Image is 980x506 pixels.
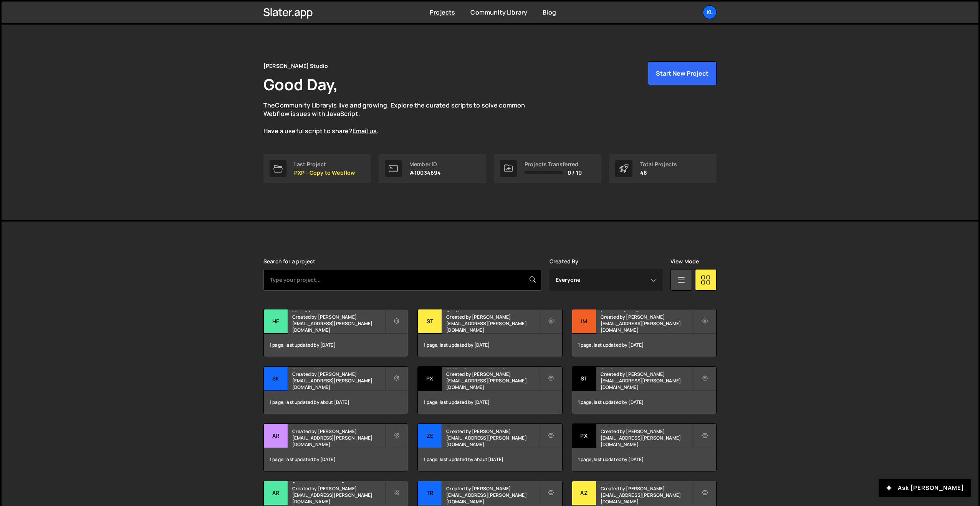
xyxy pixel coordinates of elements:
small: Created by [PERSON_NAME][EMAIL_ADDRESS][PERSON_NAME][DOMAIN_NAME] [292,428,385,448]
div: Total Projects [640,161,677,167]
a: He HeySimon Created by [PERSON_NAME][EMAIL_ADDRESS][PERSON_NAME][DOMAIN_NAME] 1 page, last update... [263,309,408,357]
h2: PXP - Copy to Webflow [446,367,539,369]
span: 0 / 10 [568,170,582,176]
small: Created by [PERSON_NAME][EMAIL_ADDRESS][PERSON_NAME][DOMAIN_NAME] [446,428,539,448]
small: Created by [PERSON_NAME][EMAIL_ADDRESS][PERSON_NAME][DOMAIN_NAME] [446,485,539,505]
small: Created by [PERSON_NAME][EMAIL_ADDRESS][PERSON_NAME][DOMAIN_NAME] [601,485,693,505]
div: Im [572,309,596,334]
p: 48 [640,170,677,176]
button: Ask [PERSON_NAME] [879,479,971,497]
h2: Styleguide [601,367,693,369]
div: 1 page, last updated by [DATE] [572,334,716,357]
a: Ze Zecom Academy Created by [PERSON_NAME][EMAIL_ADDRESS][PERSON_NAME][DOMAIN_NAME] 1 page, last u... [417,423,562,471]
p: #10034694 [409,170,441,176]
h2: [PERSON_NAME] [292,481,385,483]
div: Tr [418,481,442,505]
div: 1 page, last updated by about [DATE] [264,391,408,414]
div: 1 page, last updated by [DATE] [572,448,716,471]
small: Created by [PERSON_NAME][EMAIL_ADDRESS][PERSON_NAME][DOMAIN_NAME] [292,485,385,505]
a: Projects [430,8,455,17]
a: PX PXP - Copy to Webflow Created by [PERSON_NAME][EMAIL_ADDRESS][PERSON_NAME][DOMAIN_NAME] 1 page... [417,366,562,414]
small: Created by [PERSON_NAME][EMAIL_ADDRESS][PERSON_NAME][DOMAIN_NAME] [446,371,539,390]
a: Kl [703,5,717,19]
a: St Styleguide Created by [PERSON_NAME][EMAIL_ADDRESS][PERSON_NAME][DOMAIN_NAME] 1 page, last upda... [572,366,717,414]
input: Type your project... [263,269,542,291]
h2: Arntreal [292,424,385,426]
div: Projects Transferred [525,161,582,167]
div: 1 page, last updated by [DATE] [418,334,562,357]
a: Community Library [470,8,527,17]
label: View Mode [670,258,699,265]
div: [PERSON_NAME] Studio [263,61,328,71]
small: Created by [PERSON_NAME][EMAIL_ADDRESS][PERSON_NAME][DOMAIN_NAME] [601,371,693,390]
a: Blog [543,8,556,17]
a: St Striker Created by [PERSON_NAME][EMAIL_ADDRESS][PERSON_NAME][DOMAIN_NAME] 1 page, last updated... [417,309,562,357]
div: 1 page, last updated by [DATE] [264,448,408,471]
div: Sk [264,367,288,391]
h2: AZVIDEO [601,481,693,483]
div: He [264,309,288,334]
div: PX [572,424,596,448]
div: 1 page, last updated by [DATE] [418,391,562,414]
p: The is live and growing. Explore the curated scripts to solve common Webflow issues with JavaScri... [263,101,540,136]
div: AZ [572,481,596,505]
h2: Zecom Academy [446,424,539,426]
h2: Skiveo V2 [292,367,385,369]
a: Email us [353,127,377,135]
h2: HeySimon [292,309,385,312]
div: St [572,367,596,391]
a: Ar Arntreal Created by [PERSON_NAME][EMAIL_ADDRESS][PERSON_NAME][DOMAIN_NAME] 1 page, last update... [263,423,408,471]
div: 1 page, last updated by [DATE] [264,334,408,357]
a: Community Library [275,101,332,109]
div: 1 page, last updated by about [DATE] [418,448,562,471]
small: Created by [PERSON_NAME][EMAIL_ADDRESS][PERSON_NAME][DOMAIN_NAME] [601,428,693,448]
div: Ze [418,424,442,448]
small: Created by [PERSON_NAME][EMAIL_ADDRESS][PERSON_NAME][DOMAIN_NAME] [446,314,539,333]
h2: PXP - V2 [601,424,693,426]
div: PX [418,367,442,391]
a: Last Project PXP - Copy to Webflow [263,154,371,183]
small: Created by [PERSON_NAME][EMAIL_ADDRESS][PERSON_NAME][DOMAIN_NAME] [601,314,693,333]
h1: Good Day, [263,74,338,95]
h2: Trakalyze [446,481,539,483]
label: Search for a project [263,258,315,265]
div: Last Project [294,161,355,167]
div: Ar [264,481,288,505]
a: PX PXP - V2 Created by [PERSON_NAME][EMAIL_ADDRESS][PERSON_NAME][DOMAIN_NAME] 1 page, last update... [572,423,717,471]
div: St [418,309,442,334]
a: Im Impact Studio Created by [PERSON_NAME][EMAIL_ADDRESS][PERSON_NAME][DOMAIN_NAME] 1 page, last u... [572,309,717,357]
div: Ar [264,424,288,448]
h2: Impact Studio [601,309,693,312]
small: Created by [PERSON_NAME][EMAIL_ADDRESS][PERSON_NAME][DOMAIN_NAME] [292,314,385,333]
p: PXP - Copy to Webflow [294,170,355,176]
label: Created By [550,258,579,265]
div: 1 page, last updated by [DATE] [572,391,716,414]
div: Member ID [409,161,441,167]
a: Sk Skiveo V2 Created by [PERSON_NAME][EMAIL_ADDRESS][PERSON_NAME][DOMAIN_NAME] 1 page, last updat... [263,366,408,414]
button: Start New Project [648,61,717,85]
h2: Striker [446,309,539,312]
small: Created by [PERSON_NAME][EMAIL_ADDRESS][PERSON_NAME][DOMAIN_NAME] [292,371,385,390]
